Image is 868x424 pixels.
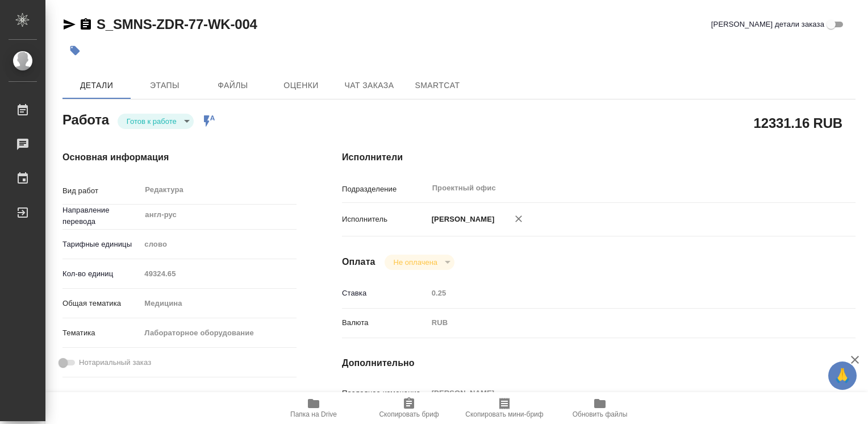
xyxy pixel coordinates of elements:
input: Пустое поле [140,265,297,282]
p: Ставка [342,288,428,299]
span: Чат заказа [342,78,397,93]
div: RUB [428,313,813,332]
button: Не оплачена [390,257,441,267]
p: Вид работ [62,185,140,197]
input: Пустое поле [428,385,813,401]
h4: Оплата [342,255,375,269]
span: Файлы [206,78,260,93]
button: Скопировать мини-бриф [457,392,552,424]
h4: Основная информация [62,151,297,164]
button: Добавить тэг [62,38,87,63]
div: Лабораторное оборудование [140,323,297,343]
p: Подразделение [342,184,428,195]
span: Оценки [274,78,328,93]
button: Готов к работе [123,117,180,126]
p: Последнее изменение [342,388,428,399]
div: Медицина [140,294,297,313]
h4: Исполнители [342,151,856,164]
button: Скопировать ссылку для ЯМессенджера [62,18,76,31]
span: Скопировать мини-бриф [465,410,543,418]
span: [PERSON_NAME] детали заказа [711,19,824,30]
p: Общая тематика [62,298,140,309]
button: Обновить файлы [552,392,648,424]
h4: Дополнительно [342,356,856,370]
p: Кол-во единиц [62,268,140,280]
button: Удалить исполнителя [506,206,531,231]
div: Готов к работе [385,255,454,270]
p: Исполнитель [342,214,428,225]
p: Направление перевода [62,205,140,227]
span: Обновить файлы [573,410,628,418]
button: 🙏 [828,361,857,390]
h2: 12331.16 RUB [754,113,842,132]
div: слово [140,235,297,254]
span: Детали [69,78,124,93]
button: Папка на Drive [266,392,361,424]
button: Скопировать бриф [361,392,457,424]
button: Скопировать ссылку [79,18,93,31]
a: S_SMNS-ZDR-77-WK-004 [97,16,257,32]
span: 🙏 [833,364,852,388]
p: Тематика [62,327,140,339]
h2: Работа [62,109,109,129]
div: Готов к работе [118,114,194,129]
span: Скопировать бриф [379,410,439,418]
input: Пустое поле [428,285,813,301]
span: Нотариальный заказ [79,357,151,368]
span: SmartCat [410,78,465,93]
p: Валюта [342,317,428,329]
p: Тарифные единицы [62,239,140,250]
span: Этапы [137,78,192,93]
p: [PERSON_NAME] [428,214,495,225]
span: Папка на Drive [290,410,337,418]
